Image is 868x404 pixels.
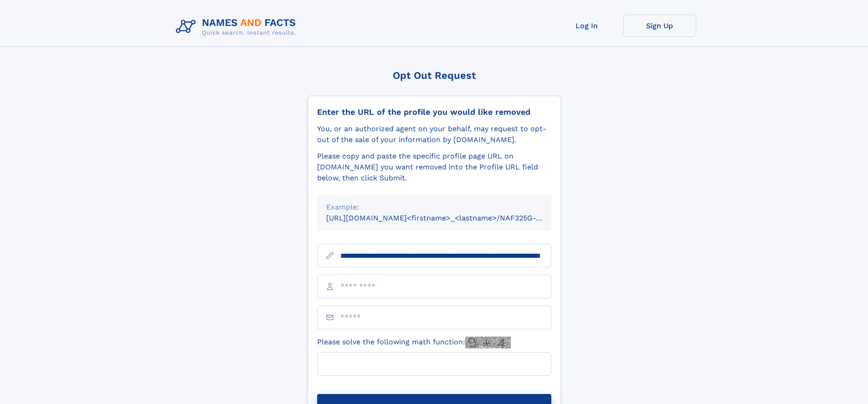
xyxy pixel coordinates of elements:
[550,15,623,37] a: Log In
[326,202,542,213] div: Example:
[623,15,696,37] a: Sign Up
[308,70,561,81] div: Opt Out Request
[172,15,303,39] img: Logo Names and Facts
[317,337,511,348] label: Please solve the following math function:
[317,107,551,117] div: Enter the URL of the profile you would like removed
[326,214,569,222] small: [URL][DOMAIN_NAME]<firstname>_<lastname>/NAF325G-xxxxxxxx
[317,151,551,184] div: Please copy and paste the specific profile page URL on [DOMAIN_NAME] you want removed into the Pr...
[317,123,551,145] div: You, or an authorized agent on your behalf, may request to opt-out of the sale of your informatio...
